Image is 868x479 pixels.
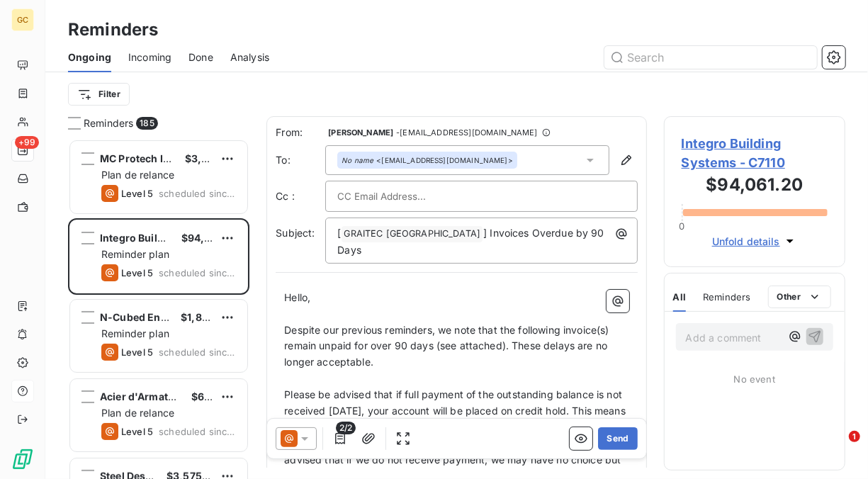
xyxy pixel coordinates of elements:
span: $1,830.60 [181,311,231,323]
span: +99 [15,136,39,149]
span: Incoming [128,50,171,64]
span: Reminder plan [101,248,169,260]
span: $94,061.20 [181,232,239,244]
span: Unfold details [712,234,780,249]
input: CC Email Address... [337,186,490,207]
span: Level 5 [121,188,153,199]
span: Subject: [276,227,315,239]
span: Hello, [284,291,310,303]
span: Level 5 [121,426,153,437]
span: 0 [680,220,685,232]
span: scheduled since 725 days [159,346,236,358]
div: GC [11,9,34,31]
span: 185 [136,117,157,130]
div: <[EMAIL_ADDRESS][DOMAIN_NAME]> [342,155,513,165]
span: [ [337,227,341,239]
span: N-Cubed Engineering [100,311,208,323]
h3: Reminders [68,17,158,43]
span: [PERSON_NAME] [328,128,393,137]
h3: $94,061.20 [682,172,828,201]
button: Other [768,286,832,308]
span: Analysis [230,50,269,64]
span: scheduled since 740 days [159,267,236,278]
span: Reminder plan [101,327,169,339]
span: Integro Building Systems - C7110 [682,134,828,172]
span: $603.62 [191,390,234,402]
span: Plan de relance [101,169,174,181]
span: - [EMAIL_ADDRESS][DOMAIN_NAME] [396,128,537,137]
span: $3,953.70 [185,152,237,164]
span: 2/2 [336,422,356,434]
label: To: [276,153,325,167]
img: Logo LeanPay [11,448,34,470]
span: No event [734,373,775,385]
em: No name [342,155,373,165]
span: scheduled since 719 days [159,426,236,437]
span: Reminders [84,116,133,130]
span: Reminders [703,291,750,303]
span: All [673,291,686,303]
span: Plan de relance [101,407,174,419]
span: GRAITEC [GEOGRAPHIC_DATA] [342,226,483,242]
div: grid [68,139,249,479]
span: Despite our previous reminders, we note that the following invoice(s) remain unpaid for over 90 d... [284,324,612,368]
span: scheduled since 740 days [159,188,236,199]
button: Send [598,427,637,450]
input: Search [604,46,817,69]
span: Done [188,50,213,64]
span: Integro Building Systems [100,232,225,244]
span: Level 5 [121,267,153,278]
span: ] Invoices Overdue by 90 Days [337,227,607,256]
button: Unfold details [708,233,801,249]
span: Level 5 [121,346,153,358]
span: Ongoing [68,50,111,64]
button: Filter [68,83,130,106]
span: MC Protech Innovation inc. [100,152,235,164]
span: From: [276,125,325,140]
iframe: Intercom live chat [820,431,854,465]
label: Cc : [276,189,325,203]
span: Acier d'Armatures des Cantons [100,390,254,402]
span: 1 [849,431,860,442]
